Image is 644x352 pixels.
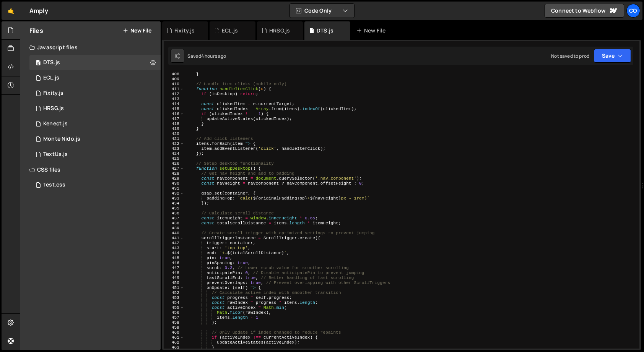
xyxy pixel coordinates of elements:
[164,335,184,340] div: 461
[164,102,184,107] div: 414
[29,177,161,193] div: 6000/30466.css
[164,271,184,276] div: 448
[164,97,184,102] div: 413
[164,196,184,201] div: 433
[164,171,184,176] div: 428
[164,166,184,171] div: 427
[164,345,184,350] div: 463
[29,55,161,70] div: 6000/44487.js
[164,325,184,330] div: 459
[222,27,238,34] div: ECL.js
[2,2,20,20] a: 🤙
[29,101,161,116] div: 6000/25749.js
[317,27,333,34] div: DTS.js
[164,146,184,151] div: 423
[164,181,184,186] div: 430
[201,53,226,59] div: 4 hours ago
[164,206,184,211] div: 435
[164,285,184,290] div: 451
[43,182,65,188] div: Test.css
[174,27,195,34] div: Fixity.js
[164,295,184,300] div: 453
[164,117,184,122] div: 417
[164,226,184,231] div: 439
[164,92,184,97] div: 412
[164,151,184,156] div: 424
[164,221,184,226] div: 438
[594,49,631,63] button: Save
[164,340,184,345] div: 462
[164,251,184,256] div: 444
[164,241,184,246] div: 442
[356,27,389,34] div: New File
[164,310,184,315] div: 456
[164,156,184,161] div: 425
[29,26,43,35] h2: Files
[43,136,80,143] div: Monte Nido.js
[187,53,226,59] div: Saved
[123,28,151,34] button: New File
[545,4,624,18] a: Connect to Webflow
[164,176,184,181] div: 429
[164,186,184,191] div: 431
[164,141,184,146] div: 422
[29,131,161,147] div: 6000/15635.js
[551,53,589,59] div: Not saved to prod
[164,127,184,131] div: 419
[290,4,354,18] button: Code Only
[36,60,41,67] span: 0
[29,6,48,15] div: Amply
[626,4,640,18] a: Co
[164,131,184,136] div: 420
[164,82,184,87] div: 410
[164,300,184,305] div: 454
[164,211,184,216] div: 436
[164,305,184,310] div: 455
[164,330,184,335] div: 460
[164,315,184,320] div: 457
[43,120,68,127] div: Kenect.js
[164,320,184,325] div: 458
[43,90,63,97] div: Fixity.js
[29,86,161,101] div: 6000/18561.js
[164,266,184,271] div: 447
[43,105,64,112] div: HRSG.js
[164,201,184,206] div: 434
[29,147,161,162] div: 6000/29816.js
[43,151,68,158] div: TextUs.js
[164,136,184,141] div: 421
[164,161,184,166] div: 426
[164,256,184,261] div: 445
[164,236,184,241] div: 441
[164,231,184,236] div: 440
[164,87,184,92] div: 411
[164,112,184,117] div: 416
[43,59,60,66] div: DTS.js
[164,72,184,77] div: 408
[164,281,184,285] div: 450
[20,162,161,177] div: CSS files
[29,116,161,131] div: 6000/11255.js
[164,191,184,196] div: 432
[164,261,184,266] div: 446
[164,216,184,221] div: 437
[269,27,290,34] div: HRSG.js
[164,276,184,281] div: 449
[29,70,161,86] div: 6000/23721.js
[164,77,184,82] div: 409
[43,75,59,81] div: ECL.js
[20,40,161,55] div: Javascript files
[164,246,184,251] div: 443
[164,290,184,295] div: 452
[164,122,184,127] div: 418
[164,107,184,112] div: 415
